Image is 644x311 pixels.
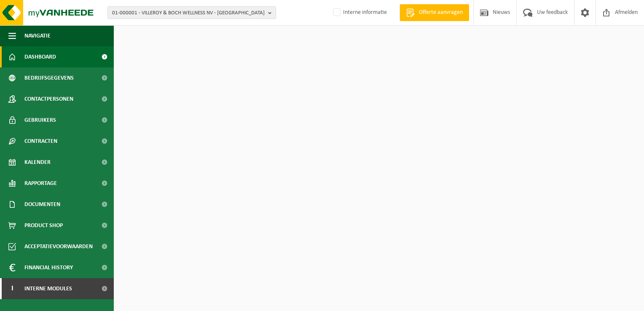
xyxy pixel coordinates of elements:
[24,131,57,152] span: Contracten
[24,25,51,46] span: Navigatie
[24,215,63,236] span: Product Shop
[24,236,93,257] span: Acceptatievoorwaarden
[24,152,51,173] span: Kalender
[331,6,387,19] label: Interne informatie
[24,110,56,131] span: Gebruikers
[24,46,56,67] span: Dashboard
[24,257,73,278] span: Financial History
[8,278,16,299] span: I
[24,173,57,194] span: Rapportage
[24,88,73,110] span: Contactpersonen
[24,67,74,88] span: Bedrijfsgegevens
[107,6,276,19] button: 01-000001 - VILLEROY & BOCH WELLNESS NV - [GEOGRAPHIC_DATA]
[400,4,469,21] a: Offerte aanvragen
[24,278,72,299] span: Interne modules
[112,7,265,19] span: 01-000001 - VILLEROY & BOCH WELLNESS NV - [GEOGRAPHIC_DATA]
[417,8,465,17] span: Offerte aanvragen
[24,194,60,215] span: Documenten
